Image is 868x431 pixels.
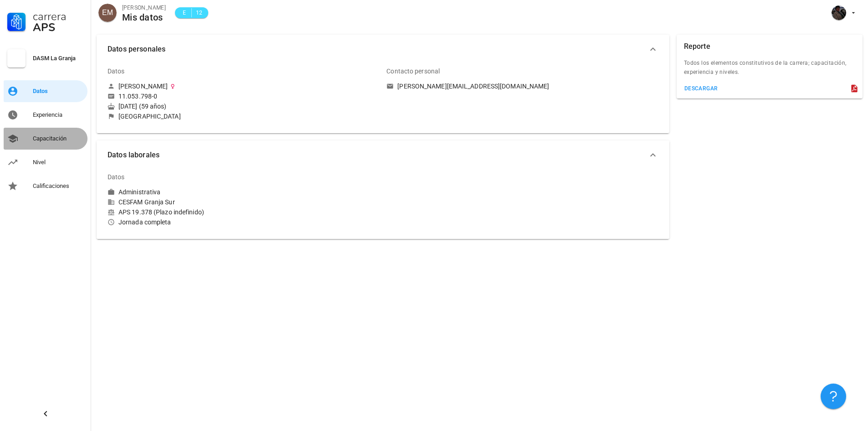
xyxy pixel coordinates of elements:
[684,35,710,58] div: Reporte
[677,58,863,82] div: Todos los elementos constitutivos de la carrera; capacitación, experiencia y niveles.
[122,12,166,22] div: Mis datos
[108,198,379,206] div: CESFAM Granja Sur
[108,149,647,161] span: Datos laborales
[33,55,84,62] div: DASM La Granja
[108,102,379,110] div: [DATE] (59 años)
[97,35,669,64] button: Datos personales
[108,208,379,216] div: APS 19.378 (Plazo indefinido)
[33,111,84,119] div: Experiencia
[195,8,203,17] span: 12
[98,4,117,22] div: avatar
[108,43,647,56] span: Datos personales
[118,82,168,90] div: [PERSON_NAME]
[102,4,113,22] span: EM
[832,5,846,20] div: avatar
[4,104,87,126] a: Experiencia
[386,60,440,82] div: Contacto personal
[108,166,125,188] div: Datos
[33,88,84,95] div: Datos
[684,85,718,92] div: descargar
[33,182,84,190] div: Calificaciones
[122,3,166,12] div: [PERSON_NAME]
[97,140,669,170] button: Datos laborales
[33,159,84,166] div: Nivel
[33,135,84,142] div: Capacitación
[33,11,84,22] div: Carrera
[680,82,722,95] button: descargar
[4,151,87,173] a: Nivel
[108,60,125,82] div: Datos
[118,112,181,120] div: [GEOGRAPHIC_DATA]
[118,188,160,196] div: Administrativa
[397,82,549,90] div: [PERSON_NAME][EMAIL_ADDRESS][DOMAIN_NAME]
[4,80,87,102] a: Datos
[4,175,87,197] a: Calificaciones
[386,82,658,90] a: [PERSON_NAME][EMAIL_ADDRESS][DOMAIN_NAME]
[33,22,84,33] div: APS
[108,218,379,226] div: Jornada completa
[4,128,87,150] a: Capacitación
[180,8,188,17] span: E
[118,92,157,100] div: 11.053.798-0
